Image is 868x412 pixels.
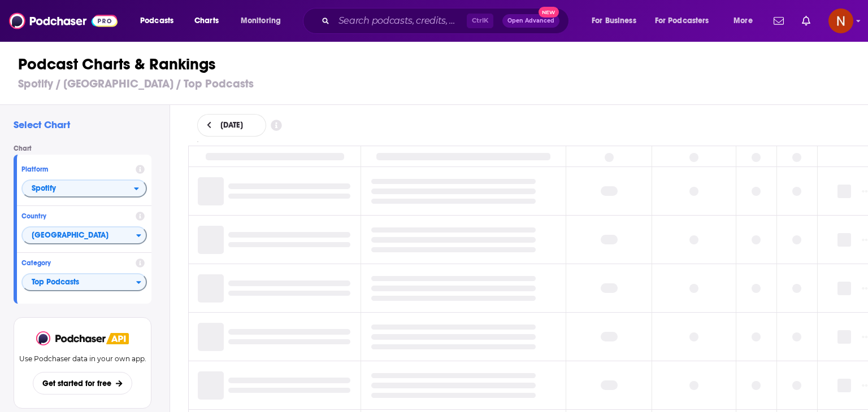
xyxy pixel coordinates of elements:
img: Podchaser - Follow, Share and Rate Podcasts [9,10,118,32]
button: open menu [584,12,650,30]
span: [DATE] [220,121,243,129]
button: open menu [233,12,296,30]
img: Podchaser - Follow, Share and Rate Podcasts [36,331,106,345]
span: More [734,13,753,29]
span: Get started for free [42,379,111,388]
img: User Profile [828,8,853,33]
h4: Platform [21,165,131,173]
h3: Spotify / [GEOGRAPHIC_DATA] / Top Podcasts [18,77,860,91]
span: Monitoring [241,13,281,29]
h2: Select Chart [14,119,160,131]
span: For Business [592,13,636,29]
span: For Podcasters [655,13,709,29]
span: Charts [194,13,219,29]
button: Countries [21,226,147,244]
button: Get started for free [33,372,132,395]
button: open menu [648,12,726,30]
span: Top Podcasts [23,273,136,292]
span: [GEOGRAPHIC_DATA] [23,226,136,246]
button: open menu [132,12,188,30]
span: Spotify [32,185,56,192]
h1: Podcast Charts & Rankings [18,54,860,74]
a: Charts [187,12,225,30]
span: Ctrl K [467,14,493,28]
button: open menu [21,179,147,198]
button: Categories [21,273,147,291]
div: Search podcasts, credits, & more... [314,8,580,34]
a: Show notifications dropdown [769,11,788,30]
h4: Chart [14,144,160,152]
button: Open AdvancedNew [502,14,559,28]
img: Podchaser API banner [106,333,129,344]
h4: Country [21,212,131,220]
a: Show notifications dropdown [797,11,815,30]
input: Search podcasts, credits, & more... [334,12,467,30]
span: Podcasts [140,13,173,29]
span: New [539,7,559,17]
p: Use Podchaser data in your own app. [19,354,146,363]
h4: Category [21,259,131,267]
span: Logged in as AdelNBM [828,8,853,33]
h2: Platforms [21,179,147,198]
button: open menu [726,12,767,30]
button: Show profile menu [828,8,853,33]
span: Open Advanced [507,18,554,24]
